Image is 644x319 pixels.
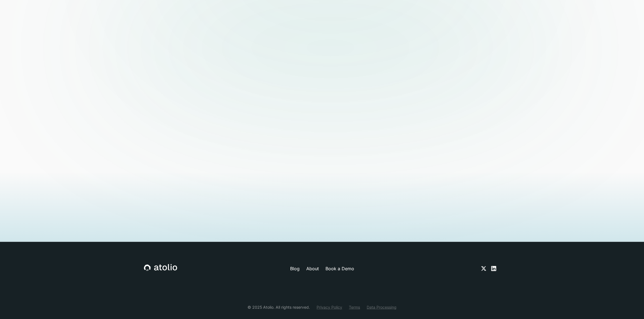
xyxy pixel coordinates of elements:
[616,292,644,319] iframe: Chat Widget
[367,304,396,310] a: Data Processing
[306,265,319,272] a: About
[317,304,342,310] a: Privacy Policy
[248,304,310,310] div: © 2025 Atolio. All rights reserved.
[349,304,360,310] a: Terms
[290,265,299,272] a: Blog
[325,265,354,272] a: Book a Demo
